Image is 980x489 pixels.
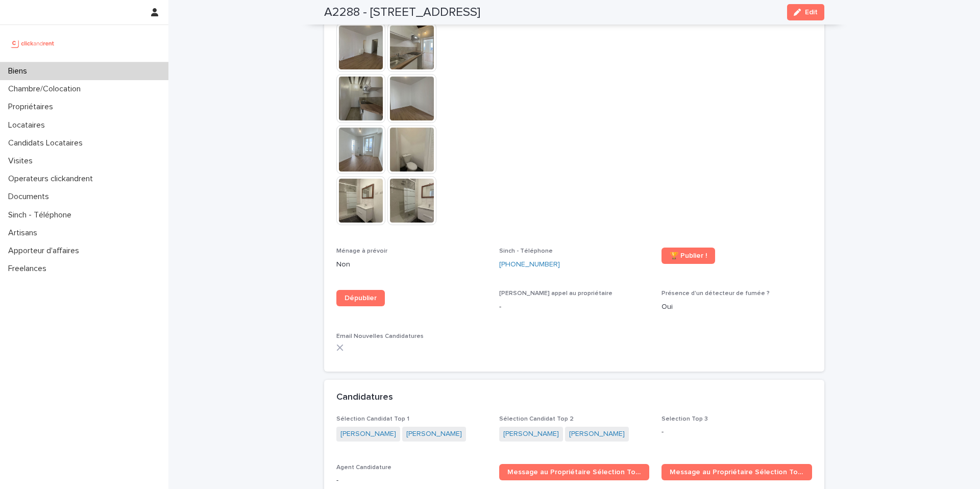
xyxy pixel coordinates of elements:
p: Biens [4,66,35,76]
span: Message au Propriétaire Sélection Top 1 [507,469,642,476]
p: Propriétaires [4,102,61,112]
p: Chambre/Colocation [4,84,89,94]
a: 🏆 Publier ! [661,248,715,264]
p: Locataires [4,120,53,130]
span: Sélection Candidat Top 2 [499,416,574,422]
h2: A2288 - [STREET_ADDRESS] [324,5,480,20]
p: Apporteur d'affaires [4,246,87,256]
span: [PERSON_NAME] appel au propriétaire [499,290,612,297]
span: Email Nouvelles Candidatures [336,333,424,339]
a: Message au Propriétaire Sélection Top 1 [499,464,650,480]
p: Documents [4,192,57,202]
a: [PERSON_NAME] [569,429,625,439]
a: [PERSON_NAME] [406,429,462,439]
p: Operateurs clickandrent [4,174,101,184]
p: - [661,427,812,437]
span: Dépublier [345,295,377,302]
span: Ménage à prévoir [336,248,387,254]
span: Message au Propriétaire Sélection Top 2 [670,469,804,476]
p: Non [336,259,487,270]
span: Présence d'un détecteur de fumée ? [661,290,770,297]
span: Selection Top 3 [661,416,708,422]
p: Sinch - Téléphone [4,210,80,220]
a: [PHONE_NUMBER] [499,259,560,270]
a: [PERSON_NAME] [503,429,559,439]
p: - [336,475,487,486]
ringoverc2c-84e06f14122c: Call with Ringover [499,261,560,268]
button: Edit [787,4,824,20]
p: Candidats Locataires [4,138,91,148]
p: - [499,302,650,312]
span: Sinch - Téléphone [499,248,553,254]
h2: Candidatures [336,392,393,403]
p: Visites [4,156,41,166]
span: Sélection Candidat Top 1 [336,416,409,422]
ringoverc2c-number-84e06f14122c: [PHONE_NUMBER] [499,261,560,268]
span: Edit [805,9,818,16]
a: [PERSON_NAME] [340,429,396,439]
p: Artisans [4,228,45,238]
p: Freelances [4,264,55,274]
img: UCB0brd3T0yccxBKYDjQ [8,33,58,54]
p: Oui [661,302,812,312]
span: Agent Candidature [336,464,391,471]
span: 🏆 Publier ! [670,252,707,259]
a: Message au Propriétaire Sélection Top 2 [661,464,812,480]
a: Dépublier [336,290,385,306]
